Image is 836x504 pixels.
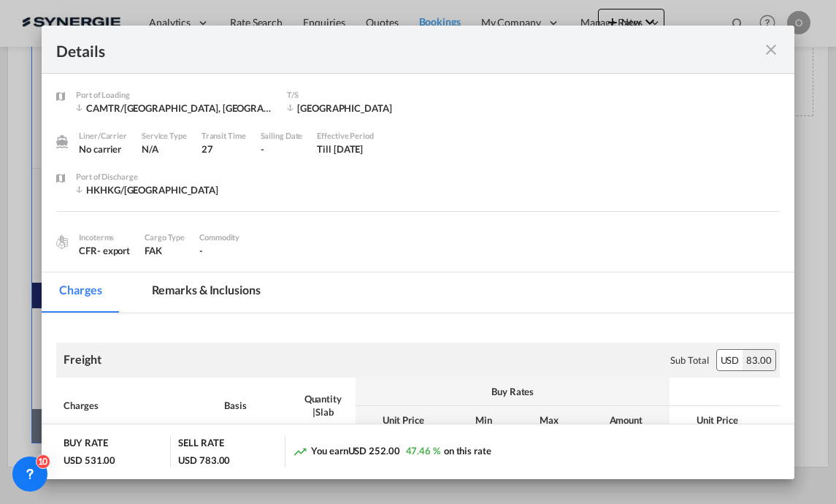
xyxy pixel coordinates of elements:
md-icon: icon-trending-up [293,444,307,459]
div: No carrier [79,142,127,156]
span: - [199,245,203,256]
span: USD 252.00 [348,445,400,457]
div: Details [56,40,707,58]
img: cargo.png [54,234,70,250]
div: Till 10 Oct 2025 [317,142,363,156]
div: Freight [64,351,101,367]
div: T/S [287,88,404,102]
th: Min [450,406,516,435]
div: You earn on this rate [293,444,491,459]
div: HKHKG/Hong Kong [76,183,218,196]
div: Port of Discharge [76,170,218,183]
div: CFR [79,244,130,257]
div: Quantity | Slab [297,392,348,419]
div: Charges [64,399,210,412]
div: CAMTR/Montreal, QC [76,102,272,115]
div: Sailing Date [261,129,303,142]
div: USD 783.00 [178,454,230,467]
span: 47.46 % [406,445,440,457]
th: Unit Price [670,406,764,435]
md-icon: icon-close fg-AAA8AD m-0 cursor [762,41,780,58]
div: Cargo Type [145,231,185,244]
th: Max [516,406,582,435]
div: Buy Rates [363,385,662,398]
th: Amount [582,406,670,435]
div: 83.00 [743,350,775,370]
div: Commodity [199,231,239,244]
div: Liner/Carrier [79,129,127,142]
div: Effective Period [317,129,373,142]
div: Incoterms [79,231,130,244]
div: Transit Time [202,129,246,142]
div: Service Type [142,129,187,142]
div: Basis [224,399,283,412]
div: SELL RATE [178,436,223,453]
div: BUY RATE [64,436,107,453]
div: FAK [145,244,185,257]
md-pagination-wrapper: Use the left and right arrow keys to navigate between tabs [42,272,292,313]
div: 27 [202,142,246,156]
span: N/A [142,143,158,155]
th: Unit Price [356,406,450,435]
div: VANCOUVER [287,102,404,115]
div: USD 531.00 [64,454,115,467]
iframe: Chat [11,427,62,482]
div: Port of Loading [76,88,272,102]
div: - [261,142,303,156]
md-tab-item: Charges [42,272,119,313]
th: Min [764,406,830,435]
div: - export [97,244,130,257]
md-dialog: Port of ... [42,26,794,479]
div: USD [717,350,743,370]
div: Sub Total [670,354,708,367]
md-tab-item: Remarks & Inclusions [134,272,278,313]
